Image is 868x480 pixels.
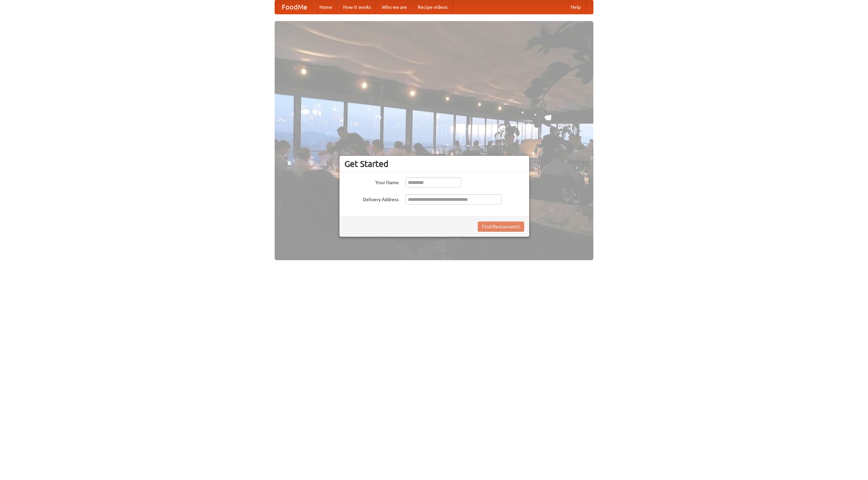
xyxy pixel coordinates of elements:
a: How it works [338,0,376,14]
a: Home [314,0,338,14]
label: Delivery Address [344,194,399,203]
button: Find Restaurants! [478,222,524,232]
label: Your Name [344,177,399,186]
a: Recipe videos [412,0,453,14]
a: Help [565,0,586,14]
a: FoodMe [275,0,314,14]
h3: Get Started [344,159,524,169]
a: Who we are [376,0,412,14]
